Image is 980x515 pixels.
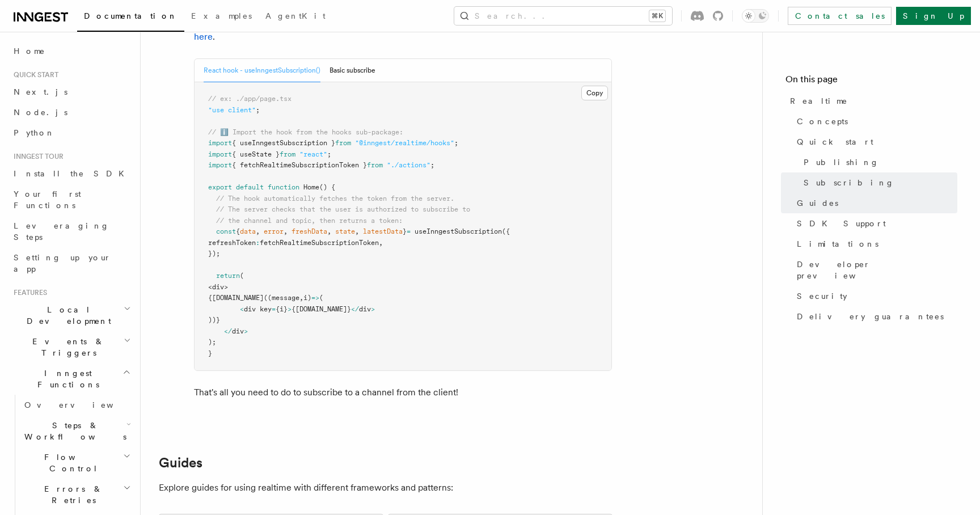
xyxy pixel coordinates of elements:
span: Python [14,128,55,137]
a: Contact sales [788,7,892,25]
span: } [208,349,212,357]
a: Concepts [792,111,957,132]
a: Home [9,41,133,61]
span: > [288,305,292,313]
span: const [216,227,236,235]
span: div [359,305,371,313]
span: ); [208,338,216,346]
span: Events & Triggers [9,336,124,358]
span: // ex: ./app/page.tsx [208,95,292,103]
a: Guides [792,193,957,213]
span: > [244,327,248,335]
span: fetchRealtimeSubscriptionToken [260,239,379,247]
span: ; [454,139,458,147]
span: Flow Control [20,451,123,474]
kbd: ⌘K [649,10,665,22]
span: { fetchRealtimeSubscriptionToken } [232,161,367,169]
a: Leveraging Steps [9,216,133,247]
a: Python [9,123,133,143]
span: ))} [208,316,220,324]
span: "@inngest/realtime/hooks" [355,139,454,147]
span: function [268,183,299,191]
span: { [236,227,240,235]
a: Publishing [799,152,957,172]
span: () { [319,183,335,191]
p: That's all you need to do to subscribe to a channel from the client! [194,385,612,400]
span: state [335,227,355,235]
a: Quick start [792,132,957,152]
span: Setting up your app [14,253,111,273]
a: Guides [159,455,202,471]
span: , [327,227,331,235]
span: ; [430,161,434,169]
span: div [212,283,224,291]
span: Inngest tour [9,152,64,161]
a: Delivery guarantees [792,306,957,327]
span: data [240,227,256,235]
a: Setting up your app [9,247,133,279]
button: Steps & Workflows [20,415,133,447]
a: Node.js [9,102,133,123]
button: Events & Triggers [9,331,133,363]
span: refreshToken [208,239,256,247]
span: Home [14,45,45,57]
span: div [232,327,244,335]
a: Overview [20,395,133,415]
span: = [272,305,276,313]
span: from [335,139,351,147]
span: < [240,305,244,313]
span: Inngest Functions [9,368,122,390]
span: Subscribing [804,177,894,188]
span: return [216,272,240,280]
span: Concepts [797,116,848,127]
span: = [407,227,411,235]
button: Toggle dark mode [742,9,769,23]
span: freshData [292,227,327,235]
h4: On this page [785,73,957,91]
span: { useInngestSubscription } [232,139,335,147]
span: ( [240,272,244,280]
span: , [355,227,359,235]
span: , [299,294,303,302]
span: > [371,305,375,313]
p: Explore guides for using realtime with different frameworks and patterns: [159,480,612,496]
span: SDK Support [797,218,886,229]
a: SDK Support [792,213,957,234]
button: Local Development [9,299,133,331]
span: : [256,239,260,247]
span: Examples [191,11,252,20]
a: Install the SDK [9,163,133,184]
button: Inngest Functions [9,363,133,395]
span: < [208,283,212,291]
span: AgentKit [265,11,326,20]
span: Next.js [14,87,67,96]
span: Security [797,290,847,302]
span: </ [351,305,359,313]
span: } [403,227,407,235]
a: Realtime [785,91,957,111]
a: Examples [184,3,259,31]
button: Basic subscribe [330,59,375,82]
span: , [284,227,288,235]
span: > [224,283,228,291]
span: Install the SDK [14,169,131,178]
span: from [280,150,295,158]
button: Copy [581,86,608,100]
span: {i} [276,305,288,313]
span: Quick start [797,136,873,147]
span: , [379,239,383,247]
span: Steps & Workflows [20,420,126,442]
span: Realtime [790,95,848,107]
span: }); [208,250,220,257]
span: // the channel and topic, then returns a token: [216,217,403,225]
span: Home [303,183,319,191]
span: => [311,294,319,302]
span: Delivery guarantees [797,311,944,322]
span: // The hook automatically fetches the token from the server. [216,195,454,202]
span: Local Development [9,304,124,327]
span: Your first Functions [14,189,81,210]
button: Flow Control [20,447,133,479]
span: Guides [797,197,838,209]
a: Sign Up [896,7,971,25]
span: {[DOMAIN_NAME]((message [208,294,299,302]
